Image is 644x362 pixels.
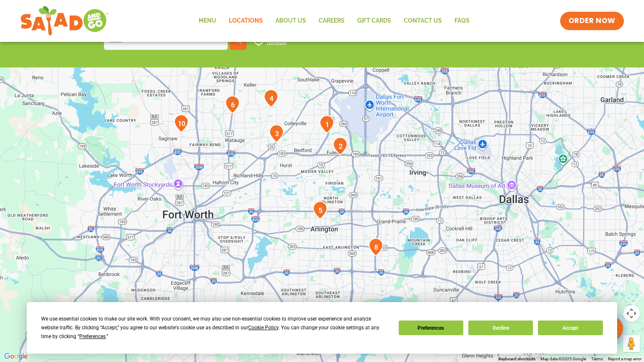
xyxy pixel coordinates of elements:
a: GIFT CARDS [351,11,397,31]
div: 5 [313,201,327,219]
div: Cookie Consent Prompt [27,302,617,354]
span: Cookie Policy [248,325,278,331]
nav: Menu [192,11,476,31]
div: 8 [369,238,383,256]
span: Map data ©2025 Google [540,357,586,361]
span: Preferences [79,334,106,339]
a: Menu [192,11,223,31]
a: ORDER NOW [560,12,624,30]
span: ORDER NOW [569,16,615,26]
button: Keyboard shortcuts [499,356,535,362]
a: Contact Us [397,11,448,31]
div: We use essential cookies to make our site work. With your consent, we may also use non-essential ... [41,315,388,341]
a: Careers [312,11,351,31]
button: Accept [538,321,602,335]
a: Locations [223,11,269,31]
button: Preferences [399,321,463,335]
a: FAQs [448,11,476,31]
div: 1 [319,115,334,133]
a: About Us [269,11,312,31]
img: new-SAG-logo-768×292 [20,4,109,38]
div: 2 [333,137,348,155]
button: Decline [468,321,533,335]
